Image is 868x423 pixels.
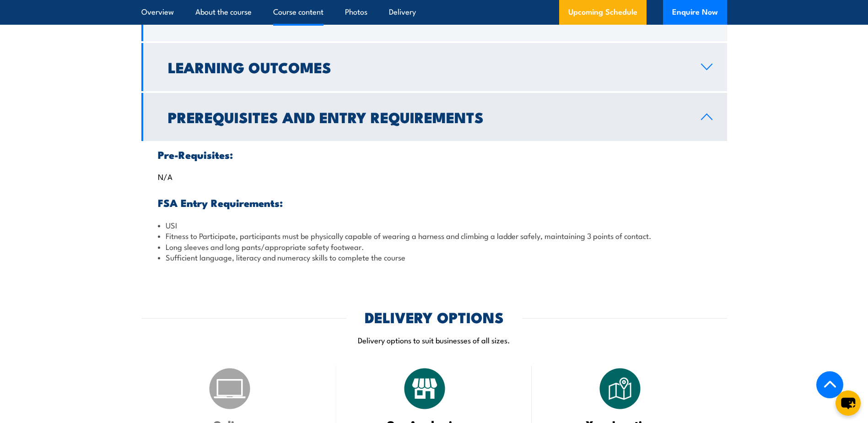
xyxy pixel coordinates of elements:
[158,172,711,181] p: N/A
[168,60,686,73] h2: Learning Outcomes
[141,43,727,91] a: Learning Outcomes
[168,110,686,123] h2: Prerequisites and Entry Requirements
[836,390,861,416] button: chat-button
[365,310,504,323] h2: DELIVERY OPTIONS
[158,149,711,160] h3: Pre-Requisites:
[141,93,727,141] a: Prerequisites and Entry Requirements
[158,230,711,241] li: Fitness to Participate, participants must be physically capable of wearing a harness and climbing...
[158,197,711,208] h3: FSA Entry Requirements:
[141,335,727,345] p: Delivery options to suit businesses of all sizes.
[158,220,711,230] li: USI
[158,252,711,262] li: Sufficient language, literacy and numeracy skills to complete the course
[158,241,711,252] li: Long sleeves and long pants/appropriate safety footwear.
